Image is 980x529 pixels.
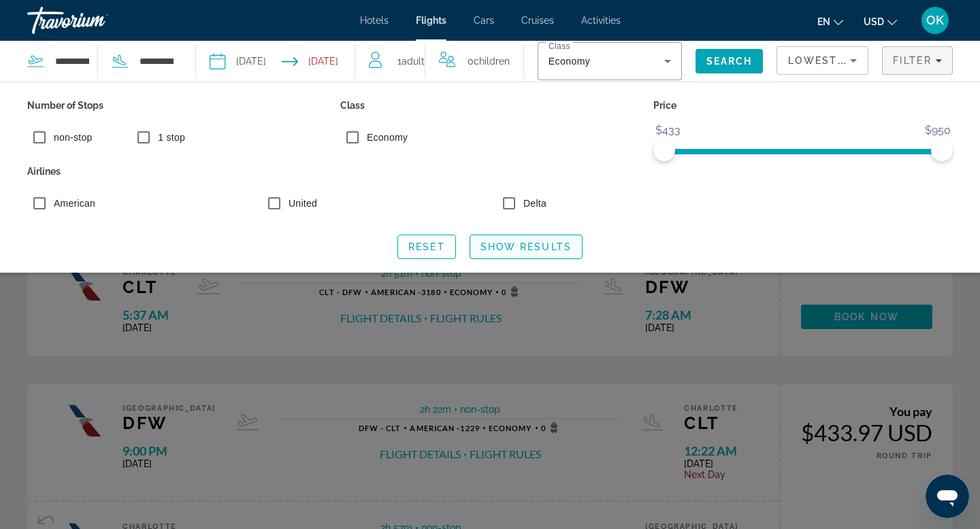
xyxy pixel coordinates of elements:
[27,3,163,38] a: Travorium
[210,41,266,82] button: Select depart date
[340,96,640,115] p: Class
[51,197,95,210] label: American
[917,6,953,35] button: User Menu
[817,12,843,31] button: Change language
[923,120,953,141] span: $950
[286,197,317,210] label: United
[817,16,830,27] span: en
[931,139,953,161] span: ngx-slider-max
[549,56,590,67] span: Economy
[416,15,446,26] a: Flights
[788,52,857,69] mat-select: Sort by
[926,475,969,518] iframe: Кнопка запуска окна обмена сообщениями
[397,235,456,259] button: Reset
[27,96,327,115] p: Number of Stops
[54,132,92,143] span: non-stop
[282,41,338,82] button: Select return date
[864,16,884,27] span: USD
[882,46,953,75] button: Filters
[696,49,764,73] button: Search
[474,15,494,26] a: Cars
[893,55,932,66] span: Filter
[480,241,572,252] span: Show Results
[521,15,554,26] a: Cruises
[470,235,583,259] button: Show Results
[27,162,953,181] p: Airlines
[706,56,753,67] span: Search
[653,139,675,161] span: ngx-slider
[581,15,621,26] a: Activities
[474,56,510,67] span: Children
[360,15,389,26] a: Hotels
[402,56,425,67] span: Adult
[653,120,683,141] span: $433
[549,42,570,51] mat-label: Class
[788,55,875,66] span: Lowest Price
[355,41,523,82] button: Travelers: 1 adult, 0 children
[397,52,425,71] span: 1
[521,197,546,210] label: Delta
[864,12,897,31] button: Change currency
[468,52,510,71] span: 0
[653,96,953,115] p: Price
[367,132,408,143] span: Economy
[926,14,944,27] span: OK
[158,132,185,143] span: 1 stop
[653,149,953,152] ngx-slider: ngx-slider
[408,241,445,252] span: Reset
